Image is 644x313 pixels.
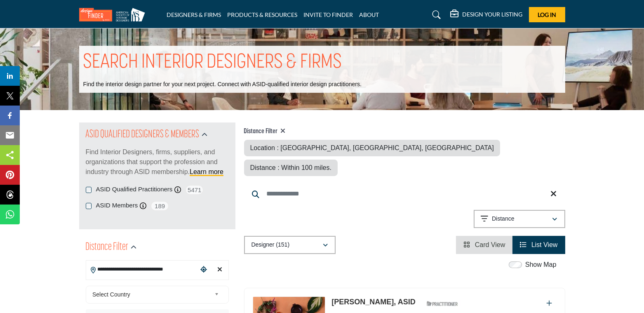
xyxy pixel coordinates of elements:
p: Find the interior design partner for your next project. Connect with ASID-qualified interior desi... [83,80,362,89]
span: Distance : Within 100 miles. [250,164,331,171]
button: Designer (151) [244,236,336,254]
span: Log In [538,11,556,18]
span: Location : [GEOGRAPHIC_DATA], [GEOGRAPHIC_DATA], [GEOGRAPHIC_DATA] [250,144,494,151]
label: ASID Qualified Practitioners [96,185,172,194]
div: Clear search location [214,261,226,279]
p: Find Interior Designers, firms, suppliers, and organizations that support the profession and indu... [86,147,229,177]
input: Search Location [86,261,197,278]
img: ASID Qualified Practitioners Badge Icon [423,299,461,309]
span: Select Country [92,289,211,299]
span: 5471 [185,185,204,195]
a: Learn more [190,168,223,175]
a: [PERSON_NAME], ASID [331,298,415,306]
input: Search Keyword [244,184,565,204]
input: ASID Members checkbox [86,203,92,209]
p: Designer (151) [251,241,290,249]
a: DESIGNERS & FIRMS [167,11,221,18]
label: ASID Members [96,201,138,210]
a: Add To List [547,300,552,307]
a: INVITE TO FINDER [303,11,353,18]
img: Site Logo [79,8,149,21]
button: Log In [529,7,565,22]
a: Search [424,8,446,21]
h2: Distance Filter [86,240,129,255]
span: Card View [475,241,505,248]
div: DESIGN YOUR LISTING [451,10,523,20]
a: View List [520,241,557,248]
a: PRODUCTS & RESOURCES [227,11,297,18]
button: Distance [474,210,565,228]
div: Choose your current location [197,261,210,279]
a: ABOUT [359,11,379,18]
label: Show Map [525,260,557,270]
p: Nicole Scivally, ASID [331,297,415,308]
span: List View [531,241,558,248]
h2: ASID QUALIFIED DESIGNERS & MEMBERS [86,127,200,142]
p: Distance [492,215,514,223]
h5: DESIGN YOUR LISTING [463,11,523,18]
h1: SEARCH INTERIOR DESIGNERS & FIRMS [83,50,342,75]
li: Card View [456,236,512,254]
input: ASID Qualified Practitioners checkbox [86,187,92,193]
span: 189 [150,201,169,211]
h4: Distance Filter [244,127,565,136]
a: View Card [463,241,505,248]
li: List View [512,236,565,254]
